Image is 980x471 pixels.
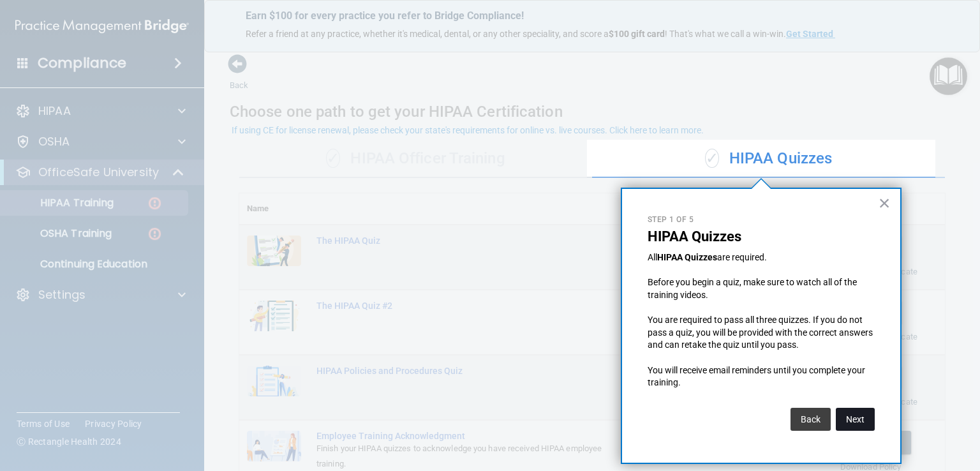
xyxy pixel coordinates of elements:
[791,408,831,431] button: Back
[648,228,875,245] p: HIPAA Quizzes
[648,314,875,352] p: You are required to pass all three quizzes. If you do not pass a quiz, you will be provided with ...
[592,140,945,178] div: HIPAA Quizzes
[648,214,875,225] p: Step 1 of 5
[836,408,875,431] button: Next
[879,193,891,213] button: Close
[657,252,717,262] strong: HIPAA Quizzes
[705,149,719,168] span: ✓
[648,252,657,262] span: All
[648,364,875,389] p: You will receive email reminders until you complete your training.
[648,276,875,301] p: Before you begin a quiz, make sure to watch all of the training videos.
[717,252,767,262] span: are required.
